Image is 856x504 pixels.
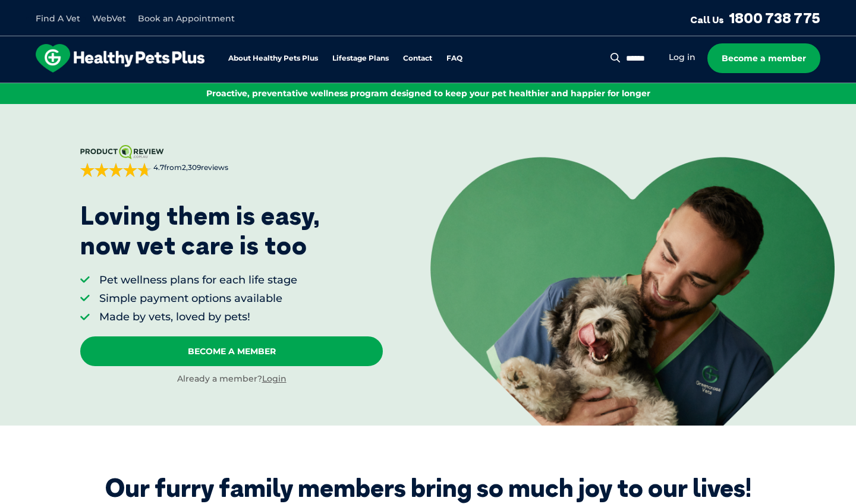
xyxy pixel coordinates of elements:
[608,52,623,64] button: Search
[92,13,126,24] a: WebVet
[262,373,287,384] a: Login
[430,157,835,426] img: <p>Loving them is easy, <br /> now vet care is too</p>
[99,291,297,306] li: Simple payment options available
[105,473,751,503] div: Our furry family members bring so much joy to our lives!
[138,13,235,24] a: Book an Appointment
[80,163,152,177] div: 4.7 out of 5 stars
[80,336,383,366] a: Become A Member
[707,43,820,73] a: Become a member
[690,9,820,27] a: Call Us1800 738 775
[99,273,297,288] li: Pet wellness plans for each life stage
[332,55,389,62] a: Lifestage Plans
[403,55,432,62] a: Contact
[152,163,228,173] span: from
[153,163,164,172] strong: 4.7
[36,44,204,73] img: hpp-logo
[206,88,650,99] span: Proactive, preventative wellness program designed to keep your pet healthier and happier for longer
[669,52,695,63] a: Log in
[80,373,383,385] div: Already a member?
[99,310,297,325] li: Made by vets, loved by pets!
[446,55,462,62] a: FAQ
[36,13,80,24] a: Find A Vet
[80,145,383,177] a: 4.7from2,309reviews
[182,163,228,172] span: 2,309 reviews
[690,14,724,26] span: Call Us
[228,55,318,62] a: About Healthy Pets Plus
[80,201,320,261] p: Loving them is easy, now vet care is too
